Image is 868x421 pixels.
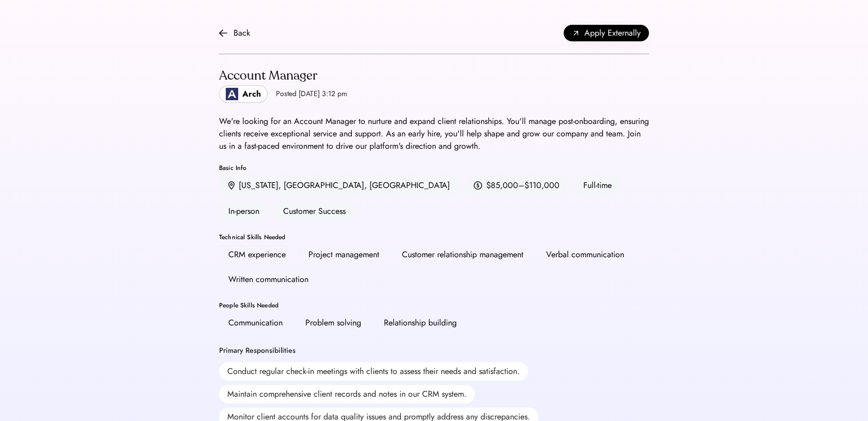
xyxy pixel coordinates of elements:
div: Full-time [574,175,621,196]
div: Problem solving [305,317,361,329]
div: Customer Success [274,201,355,222]
div: Maintain comprehensive client records and notes in our CRM system. [219,385,475,403]
div: Relationship building [384,317,457,329]
div: Conduct regular check-in meetings with clients to assess their needs and satisfaction. [219,362,528,381]
div: Technical Skills Needed [219,234,649,240]
div: Primary Responsibilities [219,346,296,356]
div: Project management [308,248,379,261]
div: People Skills Needed [219,302,649,308]
img: location.svg [228,181,235,190]
div: Arch [242,88,261,100]
div: Back [234,27,250,39]
div: Basic Info [219,165,649,171]
div: Written communication [228,273,308,286]
div: We're looking for an Account Manager to nurture and expand client relationships. You'll manage po... [219,115,649,152]
div: [US_STATE], [GEOGRAPHIC_DATA], [GEOGRAPHIC_DATA] [239,179,450,192]
img: money.svg [474,181,482,190]
div: Customer relationship management [402,248,523,261]
div: In-person [219,201,269,222]
div: Verbal communication [546,248,624,261]
button: Apply Externally [564,25,649,41]
div: Account Manager [219,68,347,84]
img: Logo_Blue_1.png [226,88,238,100]
div: CRM experience [228,248,286,261]
span: Apply Externally [584,27,641,39]
div: Communication [228,317,283,329]
div: Posted [DATE] 3:12 pm [276,89,347,99]
img: arrow-back.svg [219,29,227,37]
div: $85,000–$110,000 [486,179,560,192]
